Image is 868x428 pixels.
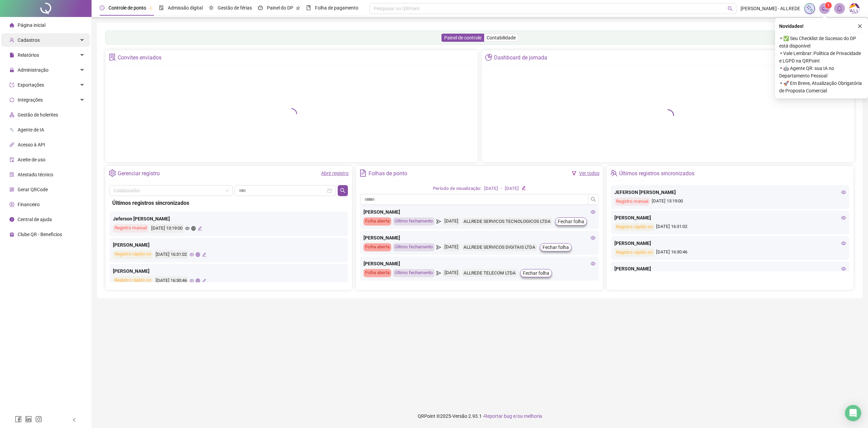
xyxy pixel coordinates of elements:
[18,202,40,207] span: Financeiro
[614,249,654,256] div: Registro rápido on
[9,172,14,177] span: solution
[610,170,617,177] span: team
[494,52,547,64] div: Dashboard de jornada
[836,5,843,12] span: bell
[579,171,599,176] a: Ver todos
[614,198,650,206] div: Registro manual
[18,217,52,222] span: Central de ajuda
[841,190,846,195] span: eye
[112,199,345,207] div: Últimos registros sincronizados
[190,252,194,257] span: eye
[369,168,407,179] div: Folhas de ponto
[779,79,864,94] span: ⚬ 🚀 Em Breve, Atualização Obrigatória de Proposta Comercial
[18,172,53,177] span: Atestado técnico
[540,243,572,251] button: Fechar folha
[18,22,45,28] span: Página inicial
[523,269,549,277] span: Fechar folha
[614,249,846,256] div: [DATE] 16:30:46
[113,250,153,259] div: Registro rápido on
[462,218,552,226] div: ALLREDE SERVICOS TECNOLOGICOS LTDA
[113,224,149,233] div: Registro manual
[9,38,14,42] span: user-add
[202,279,206,283] span: edit
[18,157,45,162] span: Aceite de uso
[18,232,62,237] span: Clube QR - Beneficios
[159,5,164,10] span: file-done
[436,269,441,277] span: send
[155,250,188,259] div: [DATE] 16:31:02
[209,5,214,10] span: sun
[18,97,43,103] span: Integrações
[9,217,14,222] span: info-circle
[363,217,391,226] div: Folha aberta
[485,54,492,61] span: pie-chart
[841,266,846,271] span: eye
[841,241,846,246] span: eye
[9,157,14,162] span: audit
[185,226,190,231] span: eye
[202,252,206,257] span: edit
[591,210,595,214] span: eye
[191,226,196,231] span: global
[542,244,569,251] span: Fechar folha
[18,52,39,58] span: Relatórios
[18,82,44,88] span: Exportações
[108,5,146,11] span: Controle de ponto
[113,277,153,285] div: Registro rápido on
[825,2,832,9] sup: 1
[9,68,14,72] span: lock
[779,65,864,79] span: ⚬ 🤖 Agente QR: sua IA no Departamento Pessoal
[487,35,516,40] span: Contabilidade
[436,243,441,251] span: send
[18,142,45,147] span: Acesso à API
[359,170,367,177] span: file-text
[9,142,14,147] span: api
[614,223,654,231] div: Registro rápido on
[857,24,862,29] span: close
[118,52,161,64] div: Convites enviados
[118,168,160,179] div: Gerenciar registro
[806,5,813,12] img: sparkle-icon.fc2bf0ac1784a2077858766a79e2daf3.svg
[196,252,200,257] span: global
[436,217,441,226] span: send
[25,416,32,423] span: linkedin
[9,53,14,57] span: file
[9,97,14,102] span: sync
[849,3,860,14] img: 75003
[198,226,202,231] span: edit
[462,269,517,277] div: ALLREDE TELECOM LTDA
[591,197,596,202] span: search
[285,108,297,120] span: loading
[393,243,435,251] div: Último fechamento
[340,188,346,193] span: search
[72,417,77,422] span: left
[555,217,587,226] button: Fechar folha
[150,224,183,233] div: [DATE] 13:19:00
[18,187,48,192] span: Gerar QRCode
[572,171,576,176] span: filter
[9,112,14,117] span: apartment
[9,232,14,237] span: gift
[462,244,537,251] div: ALLREDE SERVICOS DIGITAIS LTDA
[433,185,481,192] div: Período de visualização:
[520,269,552,277] button: Fechar folha
[501,185,502,192] div: -
[168,5,203,11] span: Admissão digital
[484,413,542,419] span: Reportar bug e/ou melhoria
[443,269,460,277] div: [DATE]
[296,6,300,10] span: pushpin
[113,215,344,222] div: Jeferson [PERSON_NAME]
[827,3,830,8] span: 1
[18,112,58,118] span: Gestão de holerites
[109,170,116,177] span: setting
[315,5,358,11] span: Folha de pagamento
[267,5,293,11] span: Painel do DP
[393,217,435,226] div: Último fechamento
[614,239,846,247] div: [PERSON_NAME]
[728,6,733,11] span: search
[452,413,467,419] span: Versão
[614,223,846,231] div: [DATE] 16:31:02
[521,186,526,190] span: edit
[18,67,48,73] span: Administração
[484,185,498,192] div: [DATE]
